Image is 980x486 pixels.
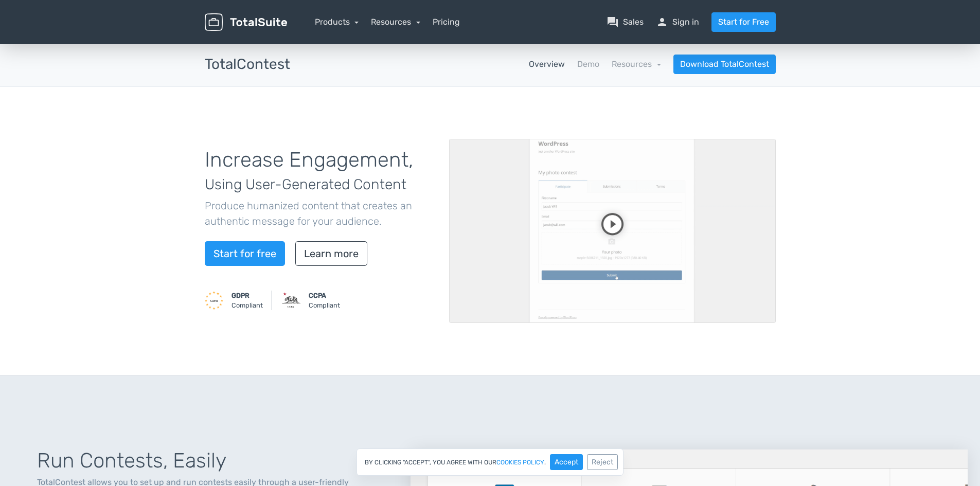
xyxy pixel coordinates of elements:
[231,292,250,299] strong: GDPR
[496,459,544,465] a: cookies policy
[656,16,668,28] span: person
[205,291,223,310] img: GDPR
[309,292,326,299] strong: CCPA
[205,198,434,229] p: Produce humanized content that creates an authentic message for your audience.
[315,17,359,27] a: Products
[295,241,367,266] a: Learn more
[205,176,406,193] span: Using User-Generated Content
[550,454,583,470] button: Accept
[205,57,290,73] h3: TotalContest
[205,13,287,31] img: TotalSuite for WordPress
[371,17,420,27] a: Resources
[529,58,565,70] a: Overview
[587,454,618,470] button: Reject
[309,291,340,310] small: Compliant
[433,16,460,28] a: Pricing
[656,16,699,28] a: personSign in
[357,448,623,476] div: By clicking "Accept", you agree with our .
[711,12,776,32] a: Start for Free
[607,16,619,28] span: question_answer
[673,55,776,74] a: Download TotalContest
[577,58,599,70] a: Demo
[612,59,661,69] a: Resources
[607,16,644,28] a: question_answerSales
[205,241,285,266] a: Start for free
[282,291,300,310] img: CCPA
[231,291,263,310] small: Compliant
[205,149,434,194] h1: Increase Engagement,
